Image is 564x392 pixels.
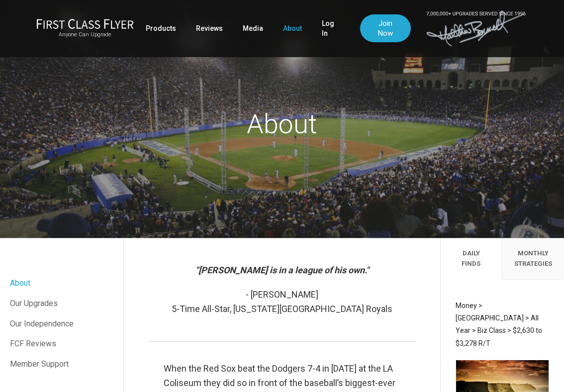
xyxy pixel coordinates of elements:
[10,273,113,374] nav: Menu
[283,19,302,37] a: About
[36,31,134,38] small: Anyone Can Upgrade
[146,19,176,37] a: Products
[196,19,223,37] a: Reviews
[149,288,415,316] p: - [PERSON_NAME] 5-Time All-Star, [US_STATE][GEOGRAPHIC_DATA] Royals
[10,273,113,293] a: About
[502,238,564,280] li: Monthly Strategies
[36,18,134,38] a: First Class FlyerAnyone Can Upgrade
[10,334,113,354] a: FCF Reviews
[243,19,263,37] a: Media
[10,294,113,314] a: Our Upgrades
[456,302,542,347] span: Money > [GEOGRAPHIC_DATA] > All Year > Biz Class > $2,630 to $3,278 R/T
[360,14,411,42] a: Join Now
[10,314,113,334] a: Our Independence
[441,238,502,280] li: Daily Finds
[322,14,340,42] a: Log In
[10,354,113,374] a: Member Support
[247,108,317,140] span: About
[36,18,134,29] img: First Class Flyer
[195,265,369,275] em: "[PERSON_NAME] is in a league of his own."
